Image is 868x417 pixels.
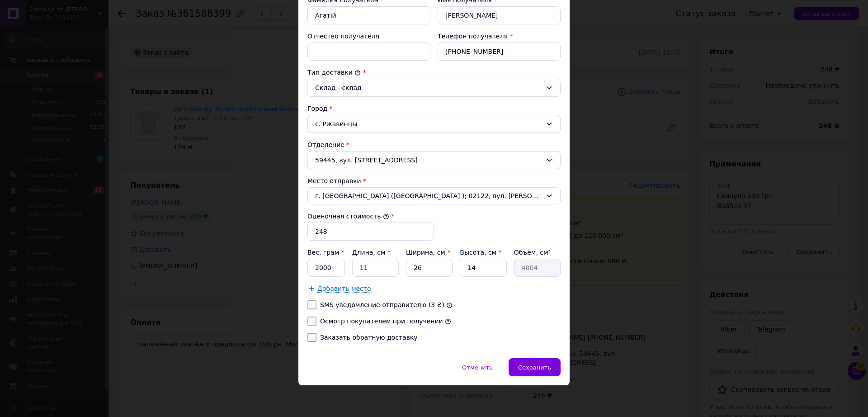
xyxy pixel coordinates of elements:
div: Склад - склад [315,83,542,93]
label: Вес, грам [307,249,344,256]
div: Тип доставки [307,68,561,77]
label: SMS уведомление отправителю (3 ₴) [320,301,444,308]
label: Телефон получателя [438,33,508,40]
label: Оценочная стоимость [307,213,389,220]
label: Осмотр покупателем при получении [320,317,443,325]
label: Заказать обратную доставку [320,334,418,341]
div: Место отправки [307,176,561,185]
div: Отделение [307,140,561,149]
label: Высота, см [460,249,501,256]
div: 59445, вул. [STREET_ADDRESS] [307,151,561,169]
label: Ширина, см [406,249,450,256]
div: с. Ржавинцы [307,115,561,133]
span: Добавить место [317,285,371,293]
div: Объём, см³ [514,248,561,257]
span: г. [GEOGRAPHIC_DATA] ([GEOGRAPHIC_DATA].); 02122, вул. [PERSON_NAME][STREET_ADDRESS] [315,191,542,200]
input: +380 [438,43,561,61]
span: Сохранить [518,364,551,371]
div: Город [307,104,561,113]
label: Отчество получателя [307,33,379,40]
span: Отменить [462,364,493,371]
label: Длина, см [352,249,391,256]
